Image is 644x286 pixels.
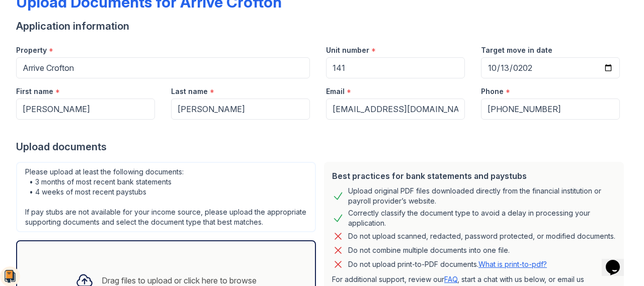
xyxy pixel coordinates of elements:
label: Unit number [326,45,369,55]
label: Email [326,86,345,97]
a: FAQ [444,275,457,283]
div: Correctly classify the document type to avoid a delay in processing your application. [348,208,616,228]
div: Please upload at least the following documents: • 3 months of most recent bank statements • 4 wee... [16,162,316,232]
p: Do not upload print-to-PDF documents. [348,259,547,269]
a: What is print-to-pdf? [478,260,547,268]
div: Upload original PDF files downloaded directly from the financial institution or payroll provider’... [348,186,616,206]
div: Do not combine multiple documents into one file. [348,244,510,256]
label: Last name [171,86,208,97]
label: Target move in date [481,45,552,55]
div: Application information [16,19,628,33]
div: Upload documents [16,140,628,154]
label: Property [16,45,47,55]
iframe: chat widget [602,246,634,276]
div: Best practices for bank statements and paystubs [332,170,616,182]
div: Do not upload scanned, redacted, password protected, or modified documents. [348,230,615,242]
label: First name [16,86,53,97]
label: Phone [481,86,504,97]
